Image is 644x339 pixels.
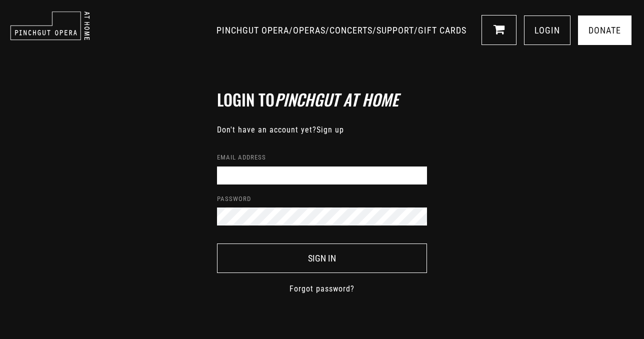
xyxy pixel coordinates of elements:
label: Password [217,194,251,204]
a: GIFT CARDS [418,25,466,35]
a: Forgot password? [289,283,354,295]
a: LOGIN [524,15,570,45]
button: Sign In [217,243,427,273]
a: PINCHGUT OPERA [216,25,289,35]
h2: Login to [217,90,427,109]
img: pinchgut_at_home_negative_logo.svg [10,11,90,40]
span: / / / / [216,25,469,35]
a: Donate [578,15,631,45]
i: Pinchgut At Home [274,87,398,111]
label: Email address [217,152,266,162]
p: Don't have an account yet? [217,124,427,136]
a: SUPPORT [376,25,414,35]
a: OPERAS [293,25,325,35]
a: CONCERTS [329,25,372,35]
a: Sign up [316,125,344,134]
